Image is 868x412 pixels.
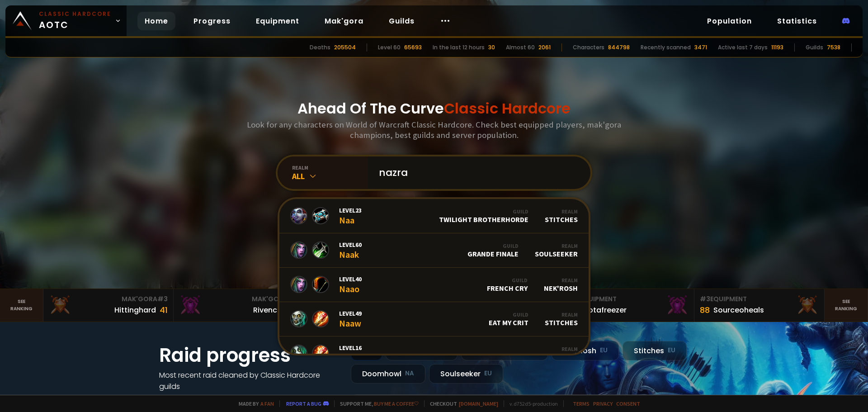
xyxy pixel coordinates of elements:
[545,311,578,327] div: Stitches
[488,43,495,52] div: 30
[159,393,218,403] a: See all progress
[700,294,819,304] div: Equipment
[700,12,759,30] a: Population
[286,400,321,407] a: Report a bug
[292,164,368,171] div: realm
[504,400,558,407] span: v. d752d5 - production
[373,156,580,189] input: Search a character...
[583,304,627,316] div: Notafreezer
[538,43,551,52] div: 2061
[160,304,168,316] div: 41
[771,43,783,52] div: 11193
[424,400,498,407] span: Checkout
[378,43,401,52] div: Level 60
[279,233,589,268] a: Level60NaakGuildGrande FinaleRealmSoulseeker
[573,400,590,407] a: Terms
[713,304,764,316] div: Sourceoheals
[616,400,640,407] a: Consent
[279,199,589,233] a: Level23NaaGuildTwilight BrotherhordeRealmStitches
[694,43,707,52] div: 3471
[339,275,362,294] div: Naao
[339,309,362,329] div: Naaw
[157,294,168,303] span: # 3
[484,369,492,378] small: EU
[535,346,578,352] div: Realm
[334,400,419,407] span: Support me,
[279,268,589,302] a: Level40NaaoGuildFrench CryRealmNek'Rosh
[279,336,589,371] a: Level16NaaiRealmSoulseeker
[310,43,330,52] div: Deaths
[700,294,710,303] span: # 3
[545,208,578,224] div: Stitches
[339,275,362,283] span: Level 40
[718,43,768,52] div: Active last 7 days
[233,400,274,407] span: Made by
[5,5,127,36] a: Classic HardcoreAOTC
[545,208,578,215] div: Realm
[564,289,694,322] a: #2Equipment88Notafreezer
[535,242,578,249] div: Realm
[339,344,362,363] div: Naai
[114,304,156,316] div: Hittinghard
[339,206,362,226] div: Naa
[374,400,419,407] a: Buy me a coffee
[49,294,168,304] div: Mak'Gora
[459,400,498,407] a: [DOMAIN_NAME]
[339,206,362,214] span: Level 23
[827,43,840,52] div: 7538
[404,43,422,52] div: 65693
[600,346,608,355] small: EU
[641,43,691,52] div: Recently scanned
[39,10,111,32] span: AOTC
[339,241,362,260] div: Naak
[489,311,528,327] div: Eat My Crit
[439,208,528,224] div: Twilight Brotherhorde
[39,10,111,18] small: Classic Hardcore
[467,242,519,258] div: Grande Finale
[433,43,485,52] div: In the last 12 hours
[593,400,613,407] a: Privacy
[382,12,422,30] a: Guilds
[825,289,868,322] a: Seeranking
[439,208,528,215] div: Guild
[317,12,371,30] a: Mak'gora
[279,302,589,336] a: Level49NaawGuildEat My CritRealmStitches
[770,12,824,30] a: Statistics
[444,98,571,118] span: Classic Hardcore
[351,364,425,384] div: Doomhowl
[535,346,578,361] div: Soulseeker
[535,242,578,258] div: Soulseeker
[608,43,630,52] div: 844798
[573,43,604,52] div: Characters
[623,341,687,360] div: Stitches
[334,43,356,52] div: 205504
[700,304,710,316] div: 88
[544,277,578,284] div: Realm
[506,43,535,52] div: Almost 60
[179,294,298,304] div: Mak'Gora
[544,277,578,293] div: Nek'Rosh
[487,277,528,293] div: French Cry
[545,311,578,318] div: Realm
[806,43,823,52] div: Guilds
[292,171,368,181] div: All
[297,98,571,119] h1: Ahead Of The Curve
[339,344,362,352] span: Level 16
[249,12,307,30] a: Equipment
[159,369,340,392] h4: Most recent raid cleaned by Classic Hardcore guilds
[487,277,528,284] div: Guild
[489,311,528,318] div: Guild
[43,289,174,322] a: Mak'Gora#3Hittinghard41
[429,364,503,384] div: Soulseeker
[339,309,362,317] span: Level 49
[552,341,619,360] div: Nek'Rosh
[405,369,414,378] small: NA
[174,289,304,322] a: Mak'Gora#2Rivench100
[694,289,825,322] a: #3Equipment88Sourceoheals
[137,12,175,30] a: Home
[253,304,282,316] div: Rivench
[186,12,238,30] a: Progress
[570,294,689,304] div: Equipment
[668,346,675,355] small: EU
[339,241,362,249] span: Level 60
